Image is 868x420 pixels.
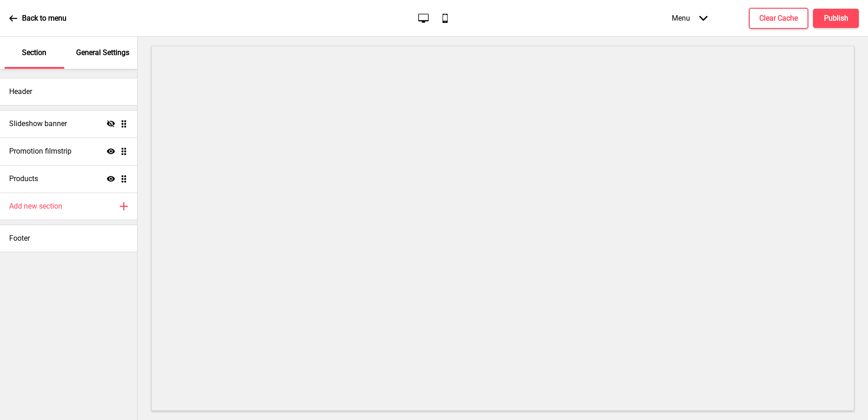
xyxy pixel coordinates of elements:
p: General Settings [76,48,129,58]
h4: Header [9,87,32,97]
h4: Footer [9,233,30,243]
button: Clear Cache [749,8,808,29]
h4: Clear Cache [759,13,798,23]
h4: Promotion filmstrip [9,146,72,156]
h4: Add new section [9,201,62,211]
h4: Products [9,174,38,184]
p: Section [22,48,46,58]
p: Back to menu [22,13,66,23]
h4: Publish [824,13,848,23]
a: Back to menu [9,6,66,31]
button: Publish [813,9,859,28]
h4: Slideshow banner [9,119,67,129]
div: Menu [663,5,717,32]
